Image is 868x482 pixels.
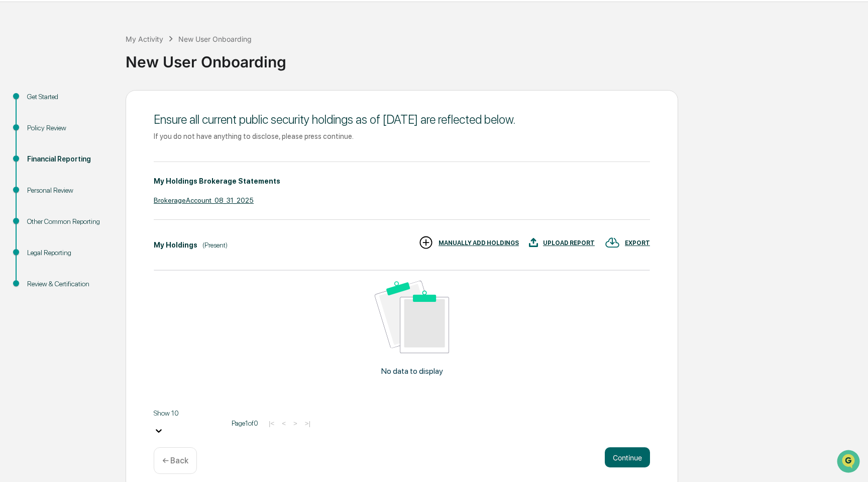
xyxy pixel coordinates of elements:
div: Other Common Reporting [27,216,110,227]
div: Personal Review [27,185,110,196]
img: UPLOAD REPORT [529,235,538,250]
div: Review & Certification [27,279,110,289]
div: BrokerageAccount_08_31_2025 [154,196,650,204]
div: UPLOAD REPORT [543,239,595,247]
div: We're available if you need us! [34,87,127,95]
button: |< [266,419,277,428]
div: 🖐️ [10,128,18,136]
p: No data to display [381,366,443,376]
p: ← Back [162,456,188,465]
div: Get Started [27,92,110,102]
button: >| [302,419,313,428]
span: Data Lookup [20,146,63,156]
div: Ensure all current public security holdings as of [DATE] are reflected below. [154,112,650,127]
iframe: Open customer support [836,449,863,476]
div: Financial Reporting [27,154,110,165]
div: My Holdings [154,241,197,249]
a: 🖐️Preclearance [6,123,69,141]
button: > [290,419,300,428]
div: New User Onboarding [178,35,252,43]
span: Pylon [100,171,122,178]
div: My Holdings Brokerage Statements [154,177,280,185]
img: No data [375,281,449,354]
span: Preclearance [20,127,65,137]
a: 🔎Data Lookup [6,142,67,160]
div: 🔎 [10,147,18,155]
div: Show 10 [154,409,224,417]
p: How can we help? [10,21,183,37]
button: Start new chat [171,80,183,92]
a: 🗄️Attestations [69,123,129,141]
div: If you do not have anything to disclose, please press continue. [154,132,650,140]
div: MANUALLY ADD HOLDINGS [439,239,519,247]
div: New User Onboarding [126,45,863,71]
span: Attestations [83,127,125,137]
div: Policy Review [27,123,110,133]
a: Powered byPylon [71,170,122,178]
img: EXPORT [605,235,620,250]
div: Legal Reporting [27,248,110,258]
span: Page 1 of 0 [232,419,258,427]
div: 🗄️ [73,128,81,136]
div: Start new chat [34,77,165,87]
button: Continue [605,447,650,467]
div: EXPORT [625,239,650,247]
button: < [279,419,289,428]
img: 1746055101610-c473b297-6a78-478c-a979-82029cc54cd1 [10,77,28,95]
img: MANUALLY ADD HOLDINGS [418,235,433,250]
div: My Activity [126,35,163,43]
div: (Present) [202,241,228,249]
